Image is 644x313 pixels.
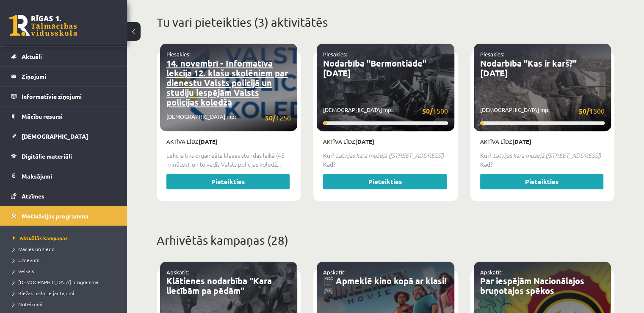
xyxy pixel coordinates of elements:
[22,192,44,200] span: Atzīmes
[323,268,345,276] a: Apskatīt:
[480,151,492,159] strong: Kur?
[323,106,448,116] p: [DEMOGRAPHIC_DATA] mp:
[323,174,446,189] a: Pieteikties
[13,267,119,275] a: Veikals
[13,245,119,253] a: Mācies un ziedo
[22,152,72,160] span: Digitālie materiāli
[11,186,116,206] a: Atzīmes
[166,137,291,146] p: Aktīva līdz
[13,246,55,252] span: Mācies un ziedo
[22,53,42,60] span: Aktuāli
[422,106,433,115] strong: 50/
[11,166,116,186] a: Maksājumi
[493,151,601,159] em: Latvijas kara muzejā ([STREET_ADDRESS])
[512,138,531,145] strong: [DATE]
[355,138,374,145] strong: [DATE]
[22,166,116,186] legend: Maksājumi
[11,146,116,166] a: Digitālie materiāli
[13,268,34,274] span: Veikals
[480,174,603,189] a: Pieteikties
[11,47,116,66] a: Aktuāli
[480,275,584,296] a: Par iespējām Nacionālajos bruņotajos spēkos
[323,151,334,159] strong: Kur?
[13,278,119,286] a: [DEMOGRAPHIC_DATA] programma
[22,87,116,106] legend: Informatīvie ziņojumi
[22,112,63,120] span: Mācību resursi
[13,256,119,264] a: Uzdevumi
[13,290,74,296] span: Biežāk uzdotie jautājumi
[13,279,98,285] span: [DEMOGRAPHIC_DATA] programma
[323,275,446,296] a: 🎬 Apmeklē kino kopā ar klasi! 🎮
[13,289,119,297] a: Biežāk uzdotie jautājumi
[11,106,116,126] a: Mācību resursi
[11,126,116,146] a: [DEMOGRAPHIC_DATA]
[13,235,68,241] span: Aktuālās kampaņas
[166,112,291,123] p: [DEMOGRAPHIC_DATA] mp:
[11,206,116,226] a: Motivācijas programma
[480,106,605,116] p: [DEMOGRAPHIC_DATA] mp:
[13,301,42,307] span: Noteikumi
[13,300,119,308] a: Noteikumi
[323,137,448,146] p: Aktīva līdz
[22,212,88,220] span: Motivācijas programma
[579,106,589,115] strong: 50/
[166,50,191,58] a: Piesakies:
[323,50,347,58] a: Piesakies:
[265,113,276,122] strong: 50/
[166,275,272,296] a: Klātienes nodarbība "Kara liecībām pa pēdām"
[480,58,577,78] a: Nodarbība "Kas ir karš?" [DATE]
[13,234,119,242] a: Aktuālās kampaņas
[199,138,218,145] strong: [DATE]
[166,268,189,276] a: Apskatīt:
[579,106,605,116] span: 1500
[22,67,116,86] legend: Ziņojumi
[13,257,41,263] span: Uzdevumi
[22,132,88,140] span: [DEMOGRAPHIC_DATA]
[480,160,493,168] strong: Kad?
[323,58,426,78] a: Nodarbība "Bermontiāde" [DATE]
[11,67,116,86] a: Ziņojumi
[11,87,116,106] a: Informatīvie ziņojumi
[422,106,448,116] span: 1500
[166,174,290,189] a: Pieteikties
[336,151,444,159] em: Latvijas kara muzejā ([STREET_ADDRESS])
[157,14,614,31] p: Tu vari pieteikties (3) aktivitātēs
[166,151,291,169] p: Lekcija tiks organizēta klases stundas laikā (45 minūtes), un to vadīs Valsts policijas koledž...
[265,112,291,123] span: 1250
[9,15,77,36] a: Rīgas 1. Tālmācības vidusskola
[480,268,503,276] a: Apskatīt:
[166,58,288,108] a: 14. novembrī - Informatīva lekcija 12. klašu skolēniem par dienestu Valsts policijā un studiju ie...
[480,137,605,146] p: Aktīva līdz
[157,232,614,249] p: Arhivētās kampaņas (28)
[480,50,504,58] a: Piesakies:
[323,160,336,168] strong: Kad?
